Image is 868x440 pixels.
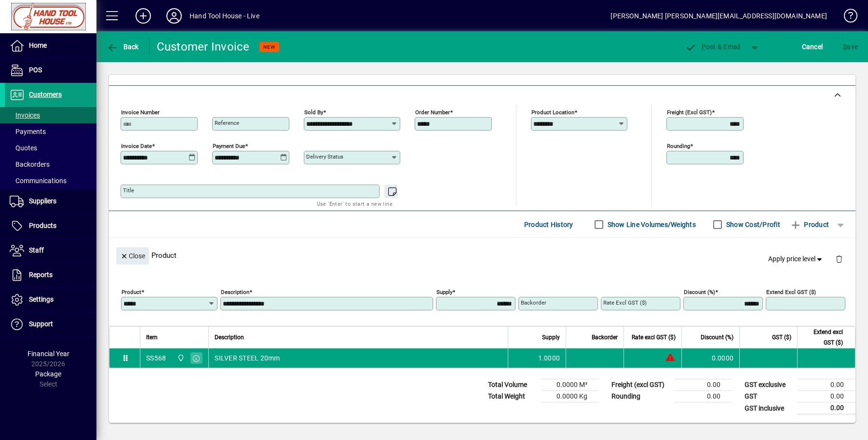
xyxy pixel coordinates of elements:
button: Back [104,38,141,55]
div: Hand Tool House - Live [190,8,259,24]
span: Suppliers [29,197,56,205]
span: NEW [263,44,275,50]
span: GST ($) [772,332,791,343]
td: GST [740,391,798,402]
mat-label: Invoice date [121,143,152,149]
a: Payments [5,123,96,140]
button: Add [128,7,159,25]
label: Show Cost/Profit [724,220,780,229]
a: Products [5,214,96,238]
span: Home [29,41,47,49]
span: S [843,43,847,51]
mat-label: Rate excl GST ($) [603,299,647,306]
app-page-header-button: Delete [827,254,851,263]
button: Apply price level [764,251,828,268]
mat-label: Rounding [667,143,690,149]
button: Profile [159,7,190,25]
mat-label: Order number [415,109,450,116]
span: Package [35,370,61,378]
button: Product History [520,216,577,233]
span: Settings [29,295,54,303]
label: Show Line Volumes/Weights [606,220,696,229]
span: Invoices [10,111,40,119]
td: 0.00 [798,379,855,391]
mat-label: Invoice number [121,109,160,116]
span: Supply [542,332,560,343]
td: Total Weight [483,391,541,402]
button: Close [116,247,149,265]
a: Knowledge Base [837,2,856,33]
mat-label: Description [221,289,249,295]
span: ost & Email [685,43,741,51]
a: Invoices [5,107,96,123]
span: P [702,43,706,51]
mat-label: Title [123,187,134,194]
a: Communications [5,173,96,189]
td: Rounding [607,391,674,402]
a: Quotes [5,140,96,156]
mat-label: Extend excl GST ($) [766,289,816,295]
span: Close [120,248,145,264]
button: Product [785,216,834,233]
a: Support [5,312,96,336]
td: GST exclusive [740,379,798,391]
span: Products [29,222,56,229]
td: 0.0000 Kg [541,391,599,402]
span: Cancel [802,39,823,54]
span: Communications [10,177,67,185]
span: Support [29,320,53,328]
mat-label: Freight (excl GST) [667,109,712,116]
button: Save [841,38,860,55]
span: Frankton [175,353,186,363]
mat-label: Sold by [304,109,323,116]
span: Item [146,332,158,343]
mat-label: Payment due [213,143,245,149]
button: Delete [827,247,851,270]
span: 1.0000 [538,353,560,363]
td: GST inclusive [740,402,798,414]
div: Customer Invoice [157,39,250,54]
td: 0.00 [798,391,855,402]
span: Payments [10,128,46,135]
div: [PERSON_NAME] [PERSON_NAME][EMAIL_ADDRESS][DOMAIN_NAME] [610,8,827,24]
span: Reports [29,271,53,279]
td: 0.0000 M³ [541,379,599,391]
button: Post & Email [680,38,746,55]
span: Rate excl GST ($) [632,332,676,343]
mat-label: Discount (%) [684,289,715,295]
app-page-header-button: Close [114,251,151,260]
a: POS [5,58,96,82]
a: Home [5,34,96,58]
td: Total Volume [483,379,541,391]
a: Staff [5,239,96,263]
app-page-header-button: Back [96,38,149,55]
a: Backorders [5,156,96,173]
mat-label: Product location [531,109,574,116]
td: 0.00 [674,379,732,391]
a: Suppliers [5,189,96,213]
span: POS [29,66,42,74]
span: Backorder [592,332,618,343]
span: Customers [29,91,62,98]
span: Backorders [10,160,50,168]
span: Quotes [10,144,37,152]
mat-label: Delivery status [306,153,343,160]
button: Cancel [800,38,826,55]
td: Freight (excl GST) [607,379,674,391]
a: Reports [5,263,96,287]
a: Settings [5,288,96,312]
div: SS568 [146,353,166,363]
mat-label: Reference [215,120,239,126]
span: SILVER STEEL 20mm [215,353,280,363]
div: Product [109,238,855,273]
span: ave [843,39,858,54]
span: Extend excl GST ($) [803,327,843,348]
span: Apply price level [768,254,824,264]
span: Product History [524,217,573,232]
mat-label: Backorder [521,299,546,306]
td: 0.0000 [681,348,739,368]
td: 0.00 [798,402,855,414]
mat-hint: Use 'Enter' to start a new line [317,198,393,209]
span: Back [107,43,139,51]
span: Discount (%) [701,332,733,343]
